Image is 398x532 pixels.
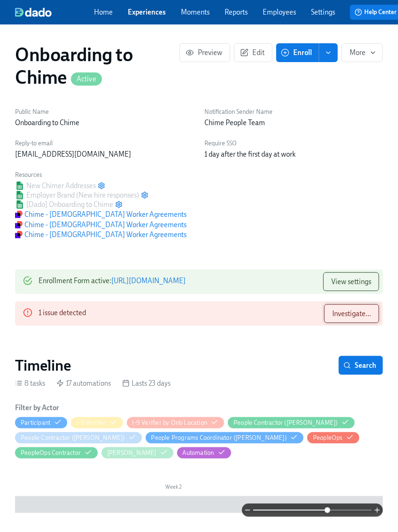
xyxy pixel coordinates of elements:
h6: Notification Sender Name [205,107,383,116]
span: Search [345,361,376,370]
a: Settings [311,8,335,17]
span: Chime - [DEMOGRAPHIC_DATA] Worker Agreements [15,210,187,219]
div: Hide People Contractor (Lauren) [21,434,125,443]
button: View settings [323,272,379,291]
div: Hide Automation [183,449,214,458]
img: Docusign [15,231,23,238]
button: DocusignChime - [DEMOGRAPHIC_DATA] Worker Agreements [15,220,187,230]
h6: Public Name [15,107,194,116]
a: Experiences [128,8,166,17]
div: Enrollment Form active : [39,272,186,291]
button: People Programs Coordinator ([PERSON_NAME]) [146,432,304,444]
h6: Require SSO [205,139,383,148]
h6: Resources [15,170,187,179]
div: Hide I-9 Verifier [77,419,106,428]
button: Automation [177,447,231,459]
button: People Contractor ([PERSON_NAME]) [15,432,142,444]
div: PeopleOps Contractor [21,449,81,458]
span: Chime - [DEMOGRAPHIC_DATA] Worker Agreements [15,230,187,239]
div: Hide People Programs Coordinator (Jessica Paige) [151,434,287,443]
p: Onboarding to Chime [15,118,194,127]
div: Hide People Contractor (Jessica) [234,419,338,428]
span: View settings [331,277,371,286]
h6: Filter by Actor [15,403,59,413]
button: DocusignChime - [DEMOGRAPHIC_DATA] Worker Agreements [15,230,187,239]
button: PeopleOps Contractor [15,447,98,459]
span: Investigate... [332,309,371,318]
p: Chime People Team [205,118,383,127]
button: Search [339,356,383,375]
div: 1 issue detected [39,304,86,323]
button: enroll [319,43,338,62]
div: Hide PeopleOps [313,434,343,443]
span: Edit [242,48,265,57]
button: People Contractor ([PERSON_NAME]) [228,417,355,429]
span: Preview [187,48,222,57]
a: [URL][DOMAIN_NAME] [111,277,186,285]
div: Hide I-9 Verifier by Onb Location [133,419,208,428]
button: I-9 Verifier by Onb Location [127,417,225,429]
span: Enroll [283,48,312,57]
div: 17 automations [56,379,111,388]
div: Hide Sarah Wong [107,449,156,458]
button: Investigate... [324,304,379,323]
a: Home [94,8,113,17]
p: [EMAIL_ADDRESS][DOMAIN_NAME] [15,150,194,159]
a: dado [15,8,94,17]
div: Hide Participant [21,419,50,428]
span: Active [71,76,102,83]
a: Moments [181,8,210,17]
button: Participant [15,417,67,429]
button: [PERSON_NAME] [101,447,173,459]
button: DocusignChime - [DEMOGRAPHIC_DATA] Worker Agreements [15,210,187,219]
h6: Reply-to email [15,139,194,148]
button: I-9 Verifier [71,417,123,429]
img: dado [15,8,52,17]
button: Enroll [276,43,319,62]
h1: Onboarding to Chime [15,43,179,88]
span: Help Center [355,8,397,17]
button: More [342,43,383,62]
a: Employees [263,8,296,17]
div: Lasts 23 days [122,379,171,388]
button: Preview [179,43,230,62]
button: Edit [234,43,273,62]
p: 1 day after the first day at work [205,150,383,159]
a: Reports [225,8,248,17]
button: PeopleOps [307,432,359,444]
div: 8 tasks [15,379,45,388]
h2: Timeline [15,356,71,375]
img: Docusign [15,211,23,218]
span: Chime - [DEMOGRAPHIC_DATA] Worker Agreements [15,220,187,230]
img: Docusign [15,221,23,229]
span: More [350,48,375,57]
